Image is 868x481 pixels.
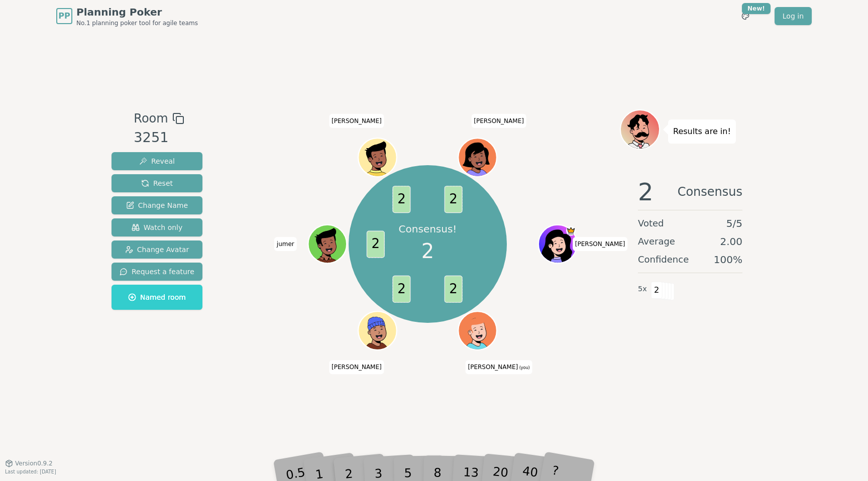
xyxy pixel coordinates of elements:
[399,222,457,236] p: Consensus!
[460,313,496,349] button: Click to change your avatar
[742,3,771,14] div: New!
[15,459,53,467] span: Version 0.9.2
[76,5,198,19] span: Planning Poker
[5,459,53,467] button: Version0.9.2
[638,253,689,267] span: Confidence
[678,180,742,204] span: Consensus
[465,360,532,374] span: Click to change your name
[651,282,663,299] span: 2
[736,7,754,25] button: New!
[128,292,186,302] span: Named room
[126,200,188,210] span: Change Name
[112,240,202,259] button: Change Avatar
[393,276,411,303] span: 2
[393,186,411,213] span: 2
[638,180,654,204] span: 2
[329,360,384,374] span: Click to change your name
[367,230,385,258] span: 2
[120,267,194,277] span: Request a feature
[141,178,173,188] span: Reset
[139,156,175,166] span: Reveal
[445,186,463,213] span: 2
[58,10,70,22] span: PP
[573,237,628,251] span: Click to change your name
[566,226,576,235] span: Thomas is the host
[112,285,202,310] button: Named room
[518,366,530,370] span: (you)
[134,109,168,128] span: Room
[638,234,675,249] span: Average
[775,7,812,25] a: Log in
[112,174,202,192] button: Reset
[329,114,384,128] span: Click to change your name
[638,284,647,295] span: 5 x
[134,128,184,148] div: 3251
[125,245,189,255] span: Change Avatar
[638,216,664,230] span: Voted
[112,196,202,214] button: Change Name
[673,125,731,139] p: Results are in!
[274,237,297,251] span: Click to change your name
[56,5,198,27] a: PPPlanning PokerNo.1 planning poker tool for agile teams
[421,236,434,266] span: 2
[132,222,183,232] span: Watch only
[720,234,742,249] span: 2.00
[726,216,742,230] span: 5 / 5
[471,114,526,128] span: Click to change your name
[5,469,56,474] span: Last updated: [DATE]
[445,276,463,303] span: 2
[112,263,202,281] button: Request a feature
[714,253,742,267] span: 100 %
[112,152,202,170] button: Reveal
[76,19,198,27] span: No.1 planning poker tool for agile teams
[112,218,202,236] button: Watch only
